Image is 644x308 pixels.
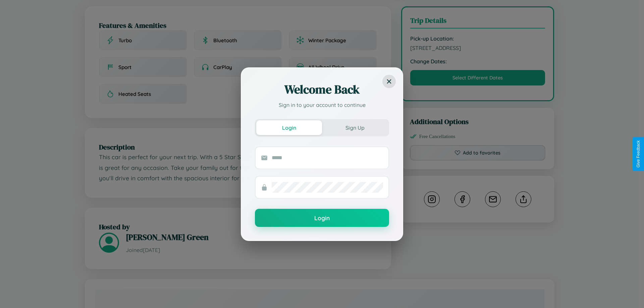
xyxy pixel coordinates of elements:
button: Login [256,120,322,135]
div: Give Feedback [636,140,641,168]
button: Login [255,209,389,227]
p: Sign in to your account to continue [255,101,389,109]
button: Sign Up [322,120,388,135]
h2: Welcome Back [255,81,389,98]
